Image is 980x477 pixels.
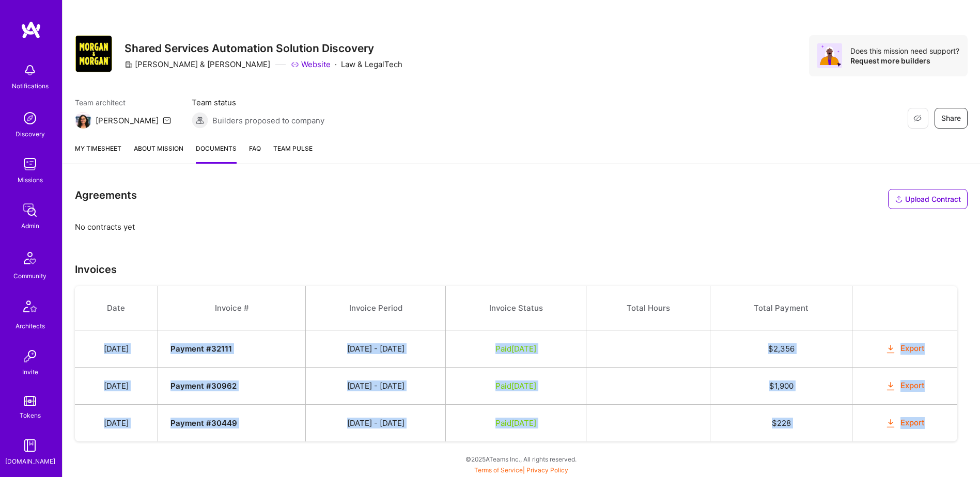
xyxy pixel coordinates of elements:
span: Team architect [75,97,171,108]
td: [DATE] - [DATE] [306,330,446,368]
a: My timesheet [75,143,121,164]
img: bell [20,60,40,81]
img: Team Architect [75,112,91,129]
i: icon CompanyGray [125,60,133,69]
button: Share [935,108,968,129]
th: Total Payment [710,286,852,330]
i: icon OrangeDownload [885,418,897,430]
h3: Invoices [75,263,968,276]
img: Company Logo [75,35,112,72]
button: Export [885,417,925,429]
a: FAQ [249,143,261,164]
div: · [335,59,337,70]
img: guide book [20,435,40,456]
h3: Shared Services Automation Solution Discovery [125,42,402,55]
td: [DATE] [75,405,158,442]
a: Documents [196,143,237,164]
img: tokens [24,396,36,406]
span: Builders proposed to company [212,115,324,126]
i: icon Mail [163,116,171,124]
td: $ 2,356 [710,330,852,368]
a: Website [291,59,331,70]
div: [DOMAIN_NAME] [5,456,55,467]
th: Invoice Status [445,286,586,330]
h3: Agreements [75,189,137,204]
th: Invoice Period [306,286,446,330]
img: admin teamwork [20,200,40,220]
span: Team Pulse [273,145,313,152]
td: [DATE] [75,330,158,368]
div: Request more builders [850,56,959,66]
span: Team status [192,97,324,108]
th: Invoice # [158,286,306,330]
button: Upload Contract [888,189,968,209]
button: Export [885,343,925,355]
td: [DATE] [75,368,158,405]
img: Architects [18,296,42,321]
button: Export [885,380,925,392]
span: Share [941,113,961,123]
div: [PERSON_NAME] & [PERSON_NAME] [125,59,270,70]
a: Terms of Service [474,466,523,474]
td: [DATE] - [DATE] [306,405,446,442]
div: Missions [18,174,43,185]
div: Architects [15,321,45,331]
div: [PERSON_NAME] [96,115,159,126]
div: Community [13,271,46,281]
span: Paid [DATE] [495,418,536,428]
img: discovery [20,108,40,129]
img: logo [21,21,41,39]
div: Does this mission need support? [850,46,959,56]
i: icon OrangeDownload [885,380,897,392]
a: About Mission [134,143,183,164]
td: [DATE] - [DATE] [306,368,446,405]
img: Avatar [817,43,842,68]
div: Notifications [12,81,49,91]
a: Privacy Policy [526,466,568,474]
img: teamwork [20,154,40,174]
span: | [474,466,568,474]
div: Tokens [20,410,41,421]
td: $ 1,900 [710,368,852,405]
div: Invite [22,367,38,377]
div: © 2025 ATeams Inc., All rights reserved. [62,446,980,472]
span: Paid [DATE] [495,381,536,391]
th: Total Hours [586,286,710,330]
div: No contracts yet [63,177,980,477]
div: Law & LegalTech [291,59,402,70]
div: Discovery [15,129,45,139]
span: Documents [196,143,237,154]
td: $ 228 [710,405,852,442]
div: Admin [21,220,39,231]
i: icon OrangeDownload [885,343,897,355]
span: Paid [DATE] [495,344,536,354]
img: Builders proposed to company [192,112,208,129]
strong: Payment # 32111 [170,344,232,354]
i: icon EyeClosed [913,114,922,122]
img: Invite [20,346,40,367]
strong: Payment # 30962 [170,381,237,391]
img: Community [18,246,42,271]
strong: Payment # 30449 [170,418,237,428]
th: Date [75,286,158,330]
a: Team Pulse [273,143,313,164]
